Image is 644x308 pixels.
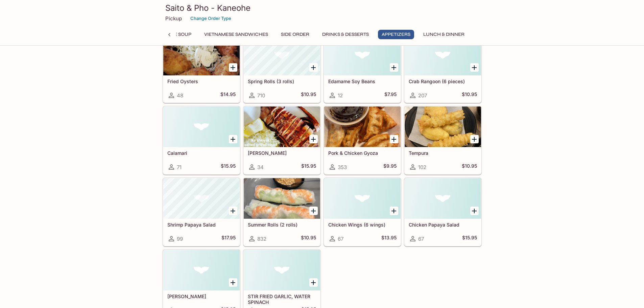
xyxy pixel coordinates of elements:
button: Side Order [277,30,313,39]
button: Appetizers [378,30,414,39]
div: Summer Rolls (2 rolls) [244,178,320,219]
h5: $14.95 [220,91,236,99]
h5: Spring Rolls (3 rolls) [248,78,316,84]
a: Calamari71$15.95 [163,106,240,174]
h5: Edamame Soy Beans [328,78,397,84]
h5: $15.95 [301,163,316,171]
a: Edamame Soy Beans12$7.95 [324,34,401,103]
button: Add Pork & Chicken Gyoza [390,135,398,143]
h5: STIR FRIED GARLIC, WATER SPINACH [248,293,316,305]
h5: $13.95 [381,235,397,243]
h5: $15.95 [221,163,236,171]
button: Add Summer Rolls (2 rolls) [309,207,318,215]
h5: $17.95 [221,235,236,243]
div: Fried Oysters [163,35,240,75]
button: Vietnamese Sandwiches [200,30,272,39]
h5: $10.95 [462,163,477,171]
h5: $10.95 [301,91,316,99]
h5: Chicken Papaya Salad [409,222,477,228]
a: Fried Oysters48$14.95 [163,34,240,103]
a: Spring Rolls (3 rolls)710$10.95 [243,34,320,103]
h5: Crab Rangoon (6 pieces) [409,78,477,84]
div: Crab Rangoon (6 pieces) [405,35,481,75]
button: Add Edamame Soy Beans [390,63,398,72]
span: 207 [418,92,427,99]
button: Lunch & Dinner [420,30,468,39]
button: Add Fried Oysters [229,63,237,72]
div: Ika Teriyaki [163,250,240,290]
div: Chicken Papaya Salad [405,178,481,219]
a: Chicken Wings (6 wings)67$13.95 [324,178,401,246]
h5: Fried Oysters [167,78,236,84]
a: Shrimp Papaya Salad99$17.95 [163,178,240,246]
h5: $15.95 [462,235,477,243]
a: Tempura102$10.95 [404,106,481,174]
button: Add Shrimp Papaya Salad [229,207,237,215]
span: 48 [177,92,183,99]
div: Spring Rolls (3 rolls) [244,35,320,75]
h5: $10.95 [301,235,316,243]
h5: Calamari [167,150,236,156]
h5: Pork & Chicken Gyoza [328,150,397,156]
a: Crab Rangoon (6 pieces)207$10.95 [404,34,481,103]
button: Add Ika Shioyaki [309,135,318,143]
a: Pork & Chicken Gyoza353$9.95 [324,106,401,174]
span: 99 [177,236,183,242]
div: Pork & Chicken Gyoza [324,106,401,147]
h5: [PERSON_NAME] [248,150,316,156]
h5: $10.95 [462,91,477,99]
span: 353 [338,164,347,170]
button: Add Ika Teriyaki [229,278,237,287]
button: Add Spring Rolls (3 rolls) [309,63,318,72]
button: Drinks & Desserts [318,30,373,39]
a: Summer Rolls (2 rolls)832$10.95 [243,178,320,246]
h5: $9.95 [383,163,397,171]
div: Tempura [405,106,481,147]
button: Add Crab Rangoon (6 pieces) [470,63,479,72]
span: 832 [257,236,266,242]
div: STIR FRIED GARLIC, WATER SPINACH [244,250,320,290]
h3: Saito & Pho - Kaneohe [165,3,479,13]
div: Ika Shioyaki [244,106,320,147]
span: 67 [338,236,343,242]
h5: Shrimp Papaya Salad [167,222,236,228]
button: Add Tempura [470,135,479,143]
button: Add Chicken Papaya Salad [470,207,479,215]
a: Chicken Papaya Salad67$15.95 [404,178,481,246]
button: Add STIR FRIED GARLIC, WATER SPINACH [309,278,318,287]
button: Add Calamari [229,135,237,143]
span: 67 [418,236,424,242]
h5: Chicken Wings (6 wings) [328,222,397,228]
span: 102 [418,164,426,170]
h5: Summer Rolls (2 rolls) [248,222,316,228]
h5: $7.95 [384,91,397,99]
span: 71 [177,164,182,170]
div: Shrimp Papaya Salad [163,178,240,219]
div: Calamari [163,106,240,147]
span: 34 [257,164,264,170]
h5: [PERSON_NAME] [167,293,236,299]
button: Add Chicken Wings (6 wings) [390,207,398,215]
div: Chicken Wings (6 wings) [324,178,401,219]
a: [PERSON_NAME]34$15.95 [243,106,320,174]
span: 12 [338,92,343,99]
p: Pickup [165,15,182,22]
button: Change Order Type [187,13,234,24]
div: Edamame Soy Beans [324,35,401,75]
span: 710 [257,92,265,99]
h5: Tempura [409,150,477,156]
